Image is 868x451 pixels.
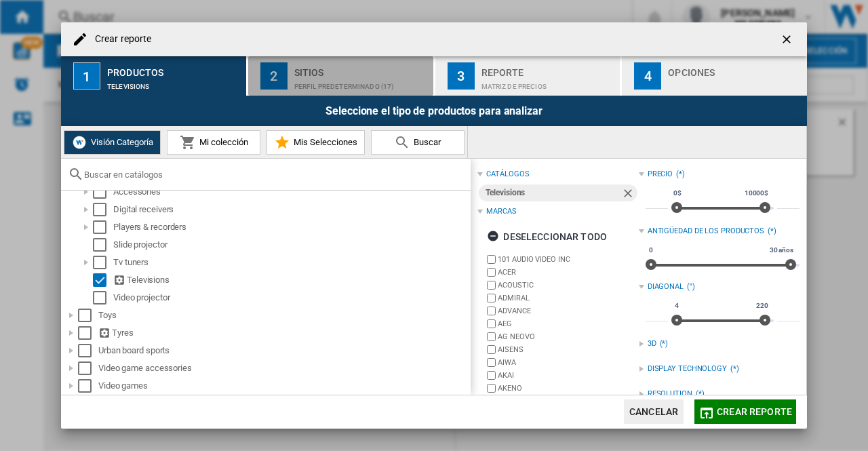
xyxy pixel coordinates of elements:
label: ACOUSTIC [498,280,638,290]
input: brand.name [487,255,496,264]
label: 101 AUDIO VIDEO INC [498,254,638,264]
ng-md-icon: getI18NText('BUTTONS.CLOSE_DIALOG') [780,33,796,49]
md-checkbox: Select [93,273,113,287]
button: 2 Sitios Perfil predeterminado (17) [248,56,435,96]
input: brand.name [487,319,496,328]
md-checkbox: Select [78,361,98,375]
div: Accessories [113,185,469,199]
div: Opciones [668,62,802,76]
span: 0$ [671,188,684,199]
span: 0 [647,245,655,256]
span: Mis Selecciones [290,137,357,147]
div: Matriz de precios [481,76,615,90]
div: Video projector [113,291,469,305]
div: Marcas [486,206,516,217]
div: (") [687,281,800,292]
div: Urban board sports [98,344,469,357]
md-checkbox: Select [78,379,98,393]
input: brand.name [487,371,496,380]
span: 30 años [768,245,795,256]
md-checkbox: Select [78,309,98,322]
button: Deseleccionar todo [483,224,611,249]
div: catálogos [486,169,529,180]
input: brand.name [487,345,496,354]
input: brand.name [487,294,496,302]
div: Deseleccionar todo [487,224,607,249]
div: Tyres [98,326,469,340]
label: ADVANCE [498,306,638,316]
label: AKAI [498,370,638,380]
button: getI18NText('BUTTONS.CLOSE_DIALOG') [774,26,802,53]
input: brand.name [487,268,496,277]
label: AKENO [498,383,638,393]
input: brand.name [487,384,496,393]
div: 3D [648,338,656,349]
input: brand.name [487,332,496,341]
div: Productos [107,62,241,76]
label: AISENS [498,345,638,355]
div: Slide projector [113,238,469,252]
span: 4 [673,300,681,311]
md-checkbox: Select [93,238,113,252]
div: 1 [73,62,100,90]
div: DISPLAY TECHNOLOGY [648,364,727,374]
div: Antigüedad de los productos [648,226,764,237]
div: 3 [448,62,475,90]
div: Video games [98,379,469,393]
label: ACER [498,267,638,277]
span: 220 [754,300,770,311]
button: 4 Opciones [622,56,807,96]
img: wiser-icon-white.png [71,134,87,151]
md-checkbox: Select [78,344,98,357]
div: Precio [648,169,673,180]
input: brand.name [487,358,496,367]
input: brand.name [487,281,496,290]
span: 10000$ [743,188,770,199]
button: Mis Selecciones [267,130,365,155]
md-checkbox: Select [93,185,113,199]
div: 4 [634,62,661,90]
button: Buscar [371,130,465,155]
ng-md-icon: Quitar [621,187,637,203]
label: AEG [498,319,638,329]
div: Video game accessories [98,361,469,375]
div: Perfil predeterminado (17) [294,76,428,90]
input: Buscar en catálogos [84,170,464,180]
md-checkbox: Select [93,291,113,305]
div: Televisions [107,76,241,90]
button: 3 Reporte Matriz de precios [435,56,622,96]
h4: Crear reporte [88,33,151,46]
div: DIAGONAL [648,281,684,292]
md-checkbox: Select [93,203,113,216]
label: AIWA [498,357,638,368]
md-checkbox: Select [93,220,113,234]
label: AG NEOVO [498,332,638,342]
button: Visión Categoría [64,130,161,155]
span: Crear reporte [717,406,792,417]
div: Reporte [481,62,615,76]
md-checkbox: Select [78,326,98,340]
button: Crear reporte [694,399,796,424]
button: Cancelar [624,399,684,424]
span: Buscar [410,137,441,147]
div: Tv tuners [113,256,469,269]
button: 1 Productos Televisions [61,56,248,96]
input: brand.name [487,307,496,315]
div: Sitios [294,62,428,76]
div: Digital receivers [113,203,469,216]
div: Players & recorders [113,220,469,234]
label: ADMIRAL [498,293,638,303]
span: Mi colección [196,137,248,147]
button: Mi colección [167,130,260,155]
div: Toys [98,309,469,322]
div: 2 [260,62,288,90]
div: Seleccione el tipo de productos para analizar [61,96,807,126]
div: Televisions [113,273,469,287]
md-checkbox: Select [93,256,113,269]
div: RESOLUTION [648,389,692,399]
span: Visión Categoría [87,137,153,147]
div: Televisions [486,184,620,201]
